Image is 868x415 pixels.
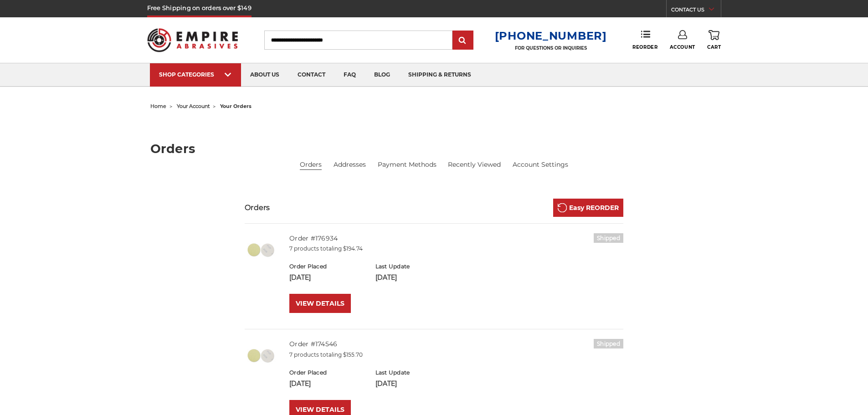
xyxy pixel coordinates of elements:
[448,160,501,169] a: Recently Viewed
[375,262,452,271] h6: Last Update
[289,351,623,359] p: 7 products totaling $155.70
[334,160,366,169] a: Addresses
[707,30,721,50] a: Cart
[150,103,166,109] a: home
[289,273,311,282] span: [DATE]
[375,379,397,388] span: [DATE]
[159,71,232,78] div: SHOP CATEGORIES
[495,29,607,42] a: [PHONE_NUMBER]
[513,160,568,169] a: Account Settings
[594,233,623,243] h6: Shipped
[632,30,657,50] a: Reorder
[147,22,238,58] img: Empire Abrasives
[399,63,480,87] a: shipping & returns
[378,160,437,169] a: Payment Methods
[594,339,623,348] h6: Shipped
[671,5,721,17] a: CONTACT US
[289,369,365,377] h6: Order Placed
[375,273,397,282] span: [DATE]
[365,63,399,87] a: blog
[288,63,334,87] a: contact
[245,233,277,265] img: 3 inch gold hook and loop sanding discs
[300,160,322,170] li: Orders
[289,245,623,253] p: 7 products totaling $194.74
[289,262,365,271] h6: Order Placed
[553,199,623,217] a: Easy REORDER
[241,63,288,87] a: about us
[670,44,695,50] span: Account
[495,45,607,51] p: FOR QUESTIONS OR INQUIRIES
[177,103,210,109] a: your account
[220,103,252,109] span: your orders
[245,339,277,371] img: 3 inch gold hook and loop sanding discs
[334,63,365,87] a: faq
[289,340,337,348] a: Order #174546
[245,202,270,213] h3: Orders
[289,294,351,313] a: VIEW DETAILS
[375,369,452,377] h6: Last Update
[454,31,472,50] input: Submit
[289,234,338,242] a: Order #176934
[150,143,718,155] h1: Orders
[289,379,311,388] span: [DATE]
[632,44,657,50] span: Reorder
[707,44,721,50] span: Cart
